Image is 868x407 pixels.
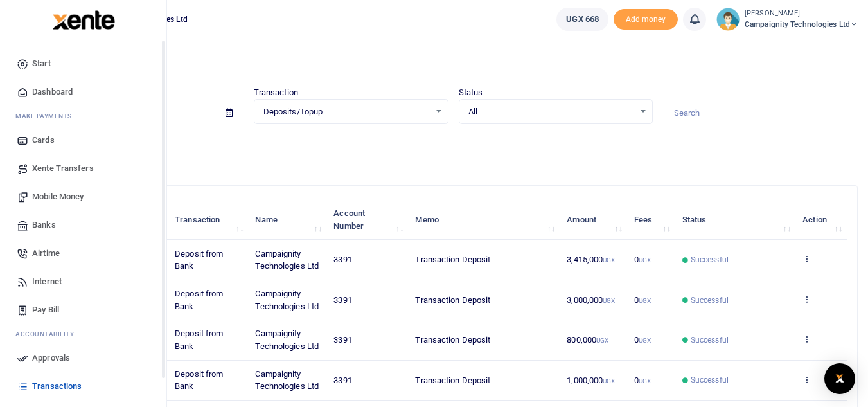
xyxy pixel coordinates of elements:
[254,86,298,99] label: Transaction
[634,255,651,264] span: 0
[596,337,608,344] small: UGX
[716,8,740,31] img: profile-user
[415,375,490,385] span: Transaction Deposit
[255,249,319,271] span: Campaignity Technologies Ltd
[32,275,62,288] span: Internet
[32,219,56,231] span: Banks
[333,335,351,345] span: 3391
[168,200,248,240] th: Transaction: activate to sort column ascending
[795,200,847,240] th: Action: activate to sort column ascending
[32,162,94,175] span: Xente Transfers
[567,295,615,305] span: 3,000,000
[745,19,858,30] span: Campaignity Technologies Ltd
[248,200,326,240] th: Name: activate to sort column ascending
[634,295,651,305] span: 0
[551,8,614,31] li: Wallet ballance
[10,183,156,211] a: Mobile Money
[22,111,72,121] span: ake Payments
[639,337,651,344] small: UGX
[745,8,858,19] small: [PERSON_NAME]
[49,55,858,69] h4: Transactions
[175,289,223,311] span: Deposit from Bank
[634,335,651,345] span: 0
[10,372,156,401] a: Transactions
[175,369,223,392] span: Deposit from Bank
[255,329,319,351] span: Campaignity Technologies Ltd
[603,257,615,264] small: UGX
[824,363,855,394] div: Open Intercom Messenger
[326,200,408,240] th: Account Number: activate to sort column ascending
[627,200,675,240] th: Fees: activate to sort column ascending
[10,106,156,126] li: M
[32,57,51,70] span: Start
[415,335,490,345] span: Transaction Deposit
[716,8,858,31] a: profile-user [PERSON_NAME] Campaignity Technologies Ltd
[10,239,156,267] a: Airtime
[639,257,651,264] small: UGX
[333,255,351,264] span: 3391
[639,297,651,304] small: UGX
[32,86,73,98] span: Dashboard
[691,374,729,386] span: Successful
[603,377,615,384] small: UGX
[255,289,319,311] span: Campaignity Technologies Ltd
[560,200,627,240] th: Amount: activate to sort column ascending
[263,105,430,118] span: Deposits/Topup
[408,200,560,240] th: Memo: activate to sort column ascending
[10,126,156,154] a: Cards
[566,13,599,26] span: UGX 668
[691,294,729,306] span: Successful
[10,267,156,296] a: Internet
[614,14,678,23] a: Add money
[10,344,156,372] a: Approvals
[10,78,156,106] a: Dashboard
[32,352,70,365] span: Approvals
[415,295,490,305] span: Transaction Deposit
[691,334,729,346] span: Successful
[468,105,635,118] span: All
[10,211,156,239] a: Banks
[10,296,156,324] a: Pay Bill
[32,247,60,260] span: Airtime
[614,9,678,30] li: Toup your wallet
[10,50,156,78] a: Start
[663,102,858,124] input: Search
[603,297,615,304] small: UGX
[459,86,483,99] label: Status
[675,200,795,240] th: Status: activate to sort column ascending
[25,329,74,339] span: countability
[333,295,351,305] span: 3391
[10,324,156,344] li: Ac
[567,255,615,264] span: 3,415,000
[53,10,115,30] img: logo-large
[32,134,55,147] span: Cards
[691,254,729,266] span: Successful
[32,380,82,393] span: Transactions
[255,369,319,392] span: Campaignity Technologies Ltd
[32,303,59,316] span: Pay Bill
[567,375,615,385] span: 1,000,000
[415,255,490,264] span: Transaction Deposit
[32,190,84,203] span: Mobile Money
[333,375,351,385] span: 3391
[175,329,223,351] span: Deposit from Bank
[634,375,651,385] span: 0
[49,140,858,153] p: Download
[567,335,608,345] span: 800,000
[175,249,223,271] span: Deposit from Bank
[556,8,608,31] a: UGX 668
[10,154,156,183] a: Xente Transfers
[614,9,678,30] span: Add money
[639,377,651,384] small: UGX
[51,14,115,24] a: logo-small logo-large logo-large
